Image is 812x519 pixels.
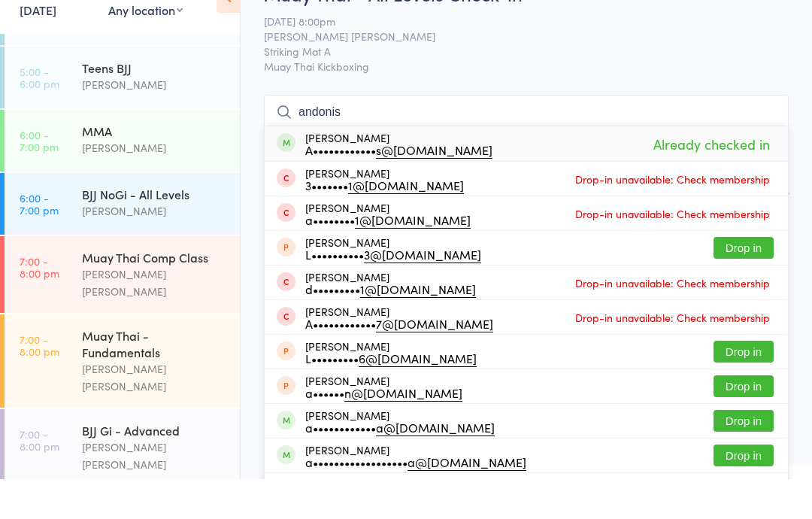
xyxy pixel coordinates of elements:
[305,311,476,335] div: [PERSON_NAME]
[305,496,526,508] div: a••••••••••••••••••
[5,86,240,148] a: 5:00 -6:00 pmTeens BJJ[PERSON_NAME]
[264,68,765,83] span: [PERSON_NAME] [PERSON_NAME]
[20,468,59,492] time: 7:00 - 8:00 pm
[82,116,227,133] div: [PERSON_NAME]
[82,289,227,305] div: Muay Thai Comp Class
[571,208,774,230] span: Drop-in unavailable: Check membership
[82,226,227,242] div: BJJ NoGi - All Levels
[305,426,462,439] div: a••••••
[20,41,56,58] a: [DATE]
[714,450,774,472] button: Drop in
[305,241,471,266] div: [PERSON_NAME]
[571,242,774,265] span: Drop-in unavailable: Check membership
[305,323,476,335] div: d•••••••••
[82,179,227,196] div: [PERSON_NAME]
[82,99,227,116] div: Teens BJJ
[305,253,471,266] div: a••••••••
[5,213,240,275] a: 6:00 -7:00 pmBJJ NoGi - All Levels[PERSON_NAME]
[264,99,789,114] span: Muay Thai Kickboxing
[264,53,765,68] span: [DATE] 8:00pm
[571,346,774,369] span: Drop-in unavailable: Check membership
[5,354,240,448] a: 7:00 -8:00 pmMuay Thai - Fundamentals[PERSON_NAME] [PERSON_NAME]
[714,277,774,299] button: Drop in
[82,305,227,340] div: [PERSON_NAME] [PERSON_NAME]
[305,484,526,508] div: [PERSON_NAME]
[305,357,493,369] div: A••••••••••••
[82,462,227,478] div: BJJ Gi - Advanced
[20,373,59,397] time: 7:00 - 8:00 pm
[305,414,462,439] div: [PERSON_NAME]
[571,311,774,334] span: Drop-in unavailable: Check membership
[714,415,774,437] button: Drop in
[305,392,477,404] div: L•••••••••
[264,21,789,46] h2: Muay Thai - All Levels Check-in
[20,105,59,129] time: 5:00 - 6:00 pm
[305,461,495,473] div: a••••••••••••
[305,288,481,300] div: L••••••••••
[5,150,240,211] a: 6:00 -7:00 pmMMA[PERSON_NAME]
[108,17,183,41] div: At
[20,232,59,256] time: 6:00 - 7:00 pm
[264,83,765,99] span: Striking Mat A
[82,400,227,435] div: [PERSON_NAME] [PERSON_NAME]
[20,168,59,193] time: 6:00 - 7:00 pm
[305,449,495,473] div: [PERSON_NAME]
[82,367,227,400] div: Muay Thai - Fundamentals
[305,380,477,404] div: [PERSON_NAME]
[305,345,493,369] div: [PERSON_NAME]
[82,478,227,513] div: [PERSON_NAME] [PERSON_NAME]
[305,219,464,231] div: 3•••••••
[714,381,774,402] button: Drop in
[650,171,774,197] span: Already checked in
[714,484,774,506] button: Drop in
[82,162,227,179] div: MMA
[305,207,464,231] div: [PERSON_NAME]
[264,135,789,169] input: Search
[305,276,481,300] div: [PERSON_NAME]
[5,276,240,353] a: 7:00 -8:00 pmMuay Thai Comp Class[PERSON_NAME] [PERSON_NAME]
[82,242,227,259] div: [PERSON_NAME]
[305,171,492,196] div: [PERSON_NAME]
[305,184,492,196] div: A••••••••••••
[20,295,59,319] time: 7:00 - 8:00 pm
[20,17,93,41] div: Events for
[108,41,183,58] div: Any location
